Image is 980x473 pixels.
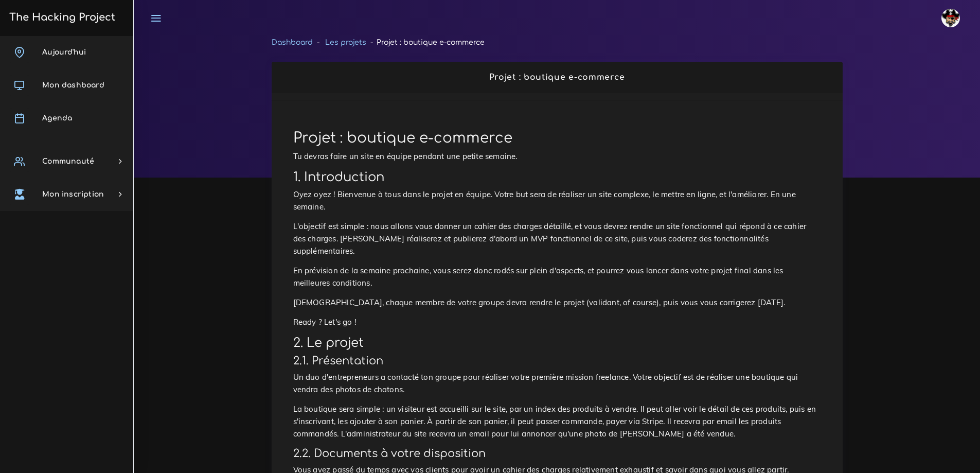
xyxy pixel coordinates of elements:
h3: 2.1. Présentation [293,355,821,367]
h2: 2. Le projet [293,336,821,351]
a: Les projets [325,39,366,46]
h1: Projet : boutique e-commerce [293,130,821,147]
p: Un duo d'entrepreneurs a contacté ton groupe pour réaliser votre première mission freelance. Votr... [293,371,821,396]
span: Communauté [42,157,94,165]
p: La boutique sera simple : un visiteur est accueilli sur le site, par un index des produits à vend... [293,403,821,440]
li: Projet : boutique e-commerce [366,36,485,49]
span: Agenda [42,114,72,122]
img: avatar [941,9,960,27]
span: Aujourd'hui [42,48,86,56]
p: [DEMOGRAPHIC_DATA], chaque membre de votre groupe devra rendre le projet (validant, of course), p... [293,296,821,309]
h2: 1. Introduction [293,170,821,185]
h2: Projet : boutique e-commerce [282,73,832,82]
p: L'objectif est simple : nous allons vous donner un cahier des charges détaillé, et vous devrez re... [293,220,821,257]
span: Mon inscription [42,190,104,198]
p: Oyez oyez ! Bienvenue à tous dans le projet en équipe. Votre but sera de réaliser un site complex... [293,188,821,213]
span: Mon dashboard [42,81,104,89]
p: En prévision de la semaine prochaine, vous serez donc rodés sur plein d'aspects, et pourrez vous ... [293,265,821,289]
h3: The Hacking Project [6,12,115,23]
p: Ready ? Let's go ! [293,316,821,328]
p: Tu devras faire un site en équipe pendant une petite semaine. [293,150,821,163]
h3: 2.2. Documents à votre disposition [293,447,821,460]
a: Dashboard [272,39,313,46]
